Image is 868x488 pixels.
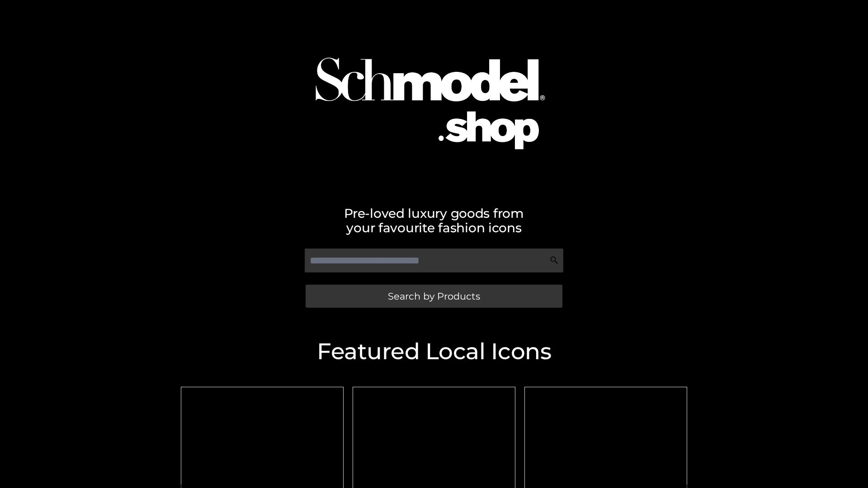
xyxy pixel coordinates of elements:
span: Search by Products [388,291,480,301]
h2: Featured Local Icons​ [176,340,692,363]
a: Search by Products [306,285,562,308]
h2: Pre-loved luxury goods from your favourite fashion icons [176,206,692,235]
img: Search Icon [550,256,559,265]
